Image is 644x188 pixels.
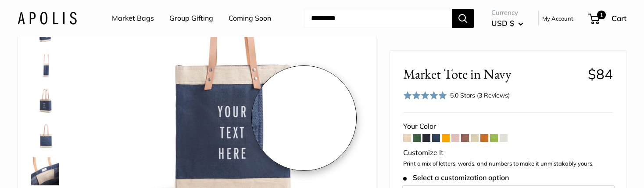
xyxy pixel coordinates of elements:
a: Coming Soon [229,12,271,25]
a: Market Bags [112,12,154,25]
span: USD $ [491,18,514,28]
div: Customize It [403,146,613,159]
a: Market Tote in Navy [29,50,61,82]
span: 1 [597,11,606,19]
div: 5.0 Stars (3 Reviews) [403,89,510,102]
span: Market Tote in Navy [403,66,581,82]
div: 5.0 Stars (3 Reviews) [450,90,510,100]
button: Search [452,9,474,28]
a: Market Tote in Navy [29,155,61,187]
button: USD $ [491,16,523,30]
span: Select a customization option [403,174,509,182]
a: description_Seal of authenticity printed on the backside of every bag. [29,120,61,152]
img: description_Seal of authenticity printed on the backside of every bag. [31,122,59,150]
input: Search... [304,9,452,28]
a: Group Gifting [169,12,213,25]
div: Your Color [403,120,613,133]
img: Market Tote in Navy [31,52,59,80]
span: Cart [612,14,626,23]
img: Apolis [18,12,77,25]
span: $84 [588,65,613,83]
a: 1 Cart [589,11,626,25]
span: Currency [491,7,523,19]
p: Print a mix of letters, words, and numbers to make it unmistakably yours. [403,159,613,168]
a: My Account [542,13,573,24]
img: Market Tote in Navy [31,157,59,185]
img: Market Tote in Navy [31,87,59,115]
a: Market Tote in Navy [29,85,61,117]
